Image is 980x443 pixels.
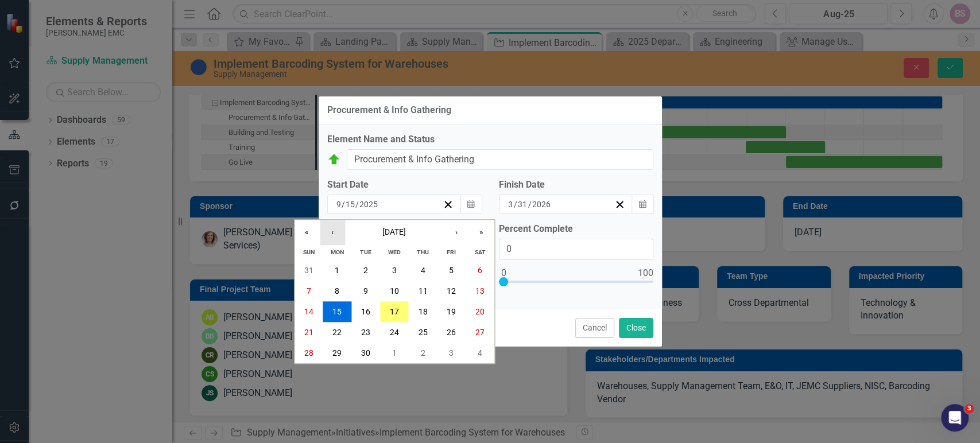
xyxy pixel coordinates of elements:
abbr: September 4, 2025 [420,266,425,275]
span: / [342,199,345,209]
button: September 9, 2025 [351,281,380,302]
span: / [528,199,532,209]
abbr: September 24, 2025 [390,328,399,337]
abbr: September 3, 2025 [392,266,397,275]
button: [DATE] [345,220,444,245]
button: October 1, 2025 [380,343,409,364]
abbr: September 1, 2025 [335,266,339,275]
button: ‹ [320,220,345,245]
span: / [355,199,359,209]
button: September 29, 2025 [323,343,352,364]
abbr: September 9, 2025 [363,287,368,296]
button: Cancel [575,318,614,338]
input: dd [345,199,355,210]
abbr: October 3, 2025 [449,349,454,358]
abbr: September 17, 2025 [390,308,399,317]
button: September 18, 2025 [409,302,437,322]
button: September 17, 2025 [380,302,409,322]
abbr: September 2, 2025 [363,266,368,275]
abbr: September 5, 2025 [449,266,454,275]
button: September 24, 2025 [380,322,409,343]
abbr: September 23, 2025 [361,328,370,337]
button: September 3, 2025 [380,261,409,281]
abbr: September 20, 2025 [475,308,485,317]
abbr: September 21, 2025 [304,328,313,337]
button: September 10, 2025 [380,281,409,302]
abbr: September 6, 2025 [478,266,482,275]
abbr: September 10, 2025 [390,287,399,296]
button: Close [619,318,653,338]
button: › [444,220,469,245]
abbr: September 29, 2025 [332,349,342,358]
abbr: September 28, 2025 [304,349,313,358]
button: September 13, 2025 [466,281,494,302]
abbr: October 1, 2025 [392,349,397,358]
abbr: September 18, 2025 [418,308,427,317]
input: mm [336,199,342,210]
label: Element Name and Status [327,133,653,146]
button: September 30, 2025 [351,343,380,364]
span: [DATE] [382,227,406,236]
abbr: Sunday [303,249,315,257]
button: September 22, 2025 [323,322,352,343]
abbr: August 31, 2025 [304,266,313,275]
button: September 8, 2025 [323,281,352,302]
button: September 1, 2025 [323,261,352,281]
abbr: Thursday [417,249,429,257]
button: September 12, 2025 [437,281,466,302]
abbr: October 4, 2025 [478,349,482,358]
img: At Target [327,153,341,166]
button: September 28, 2025 [295,343,323,364]
div: Procurement & Info Gathering [327,105,451,115]
button: October 3, 2025 [437,343,466,364]
button: August 31, 2025 [295,261,323,281]
abbr: Saturday [474,249,485,257]
abbr: September 11, 2025 [418,287,427,296]
span: / [514,199,517,209]
button: September 4, 2025 [409,261,437,281]
div: Start Date [327,178,482,192]
button: September 16, 2025 [351,302,380,322]
button: September 26, 2025 [437,322,466,343]
abbr: Monday [331,249,344,257]
abbr: October 2, 2025 [420,349,425,358]
abbr: September 15, 2025 [332,308,342,317]
button: September 7, 2025 [295,281,323,302]
button: September 21, 2025 [295,322,323,343]
button: October 4, 2025 [466,343,494,364]
button: September 23, 2025 [351,322,380,343]
input: yyyy [359,199,378,210]
iframe: Intercom live chat [941,404,969,432]
abbr: September 14, 2025 [304,308,313,317]
button: September 14, 2025 [295,302,323,322]
abbr: September 19, 2025 [447,308,456,317]
button: September 11, 2025 [409,281,437,302]
button: September 27, 2025 [466,322,494,343]
abbr: September 25, 2025 [418,328,427,337]
button: » [469,220,494,245]
abbr: September 22, 2025 [332,328,342,337]
button: September 2, 2025 [351,261,380,281]
abbr: September 7, 2025 [307,287,311,296]
div: Finish Date [499,178,653,192]
button: October 2, 2025 [409,343,437,364]
abbr: Friday [447,249,456,257]
abbr: September 12, 2025 [447,287,456,296]
span: 3 [964,404,974,413]
button: September 15, 2025 [323,302,352,322]
abbr: September 27, 2025 [475,328,485,337]
button: September 5, 2025 [437,261,466,281]
button: September 6, 2025 [466,261,494,281]
button: September 19, 2025 [437,302,466,322]
abbr: September 26, 2025 [447,328,456,337]
label: Percent Complete [499,223,653,236]
button: September 20, 2025 [466,302,494,322]
abbr: Tuesday [360,249,371,257]
abbr: Wednesday [388,249,401,257]
button: September 25, 2025 [409,322,437,343]
input: Name [347,149,653,170]
abbr: September 30, 2025 [361,349,370,358]
abbr: September 8, 2025 [335,287,339,296]
button: « [295,220,320,245]
abbr: September 13, 2025 [475,287,485,296]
